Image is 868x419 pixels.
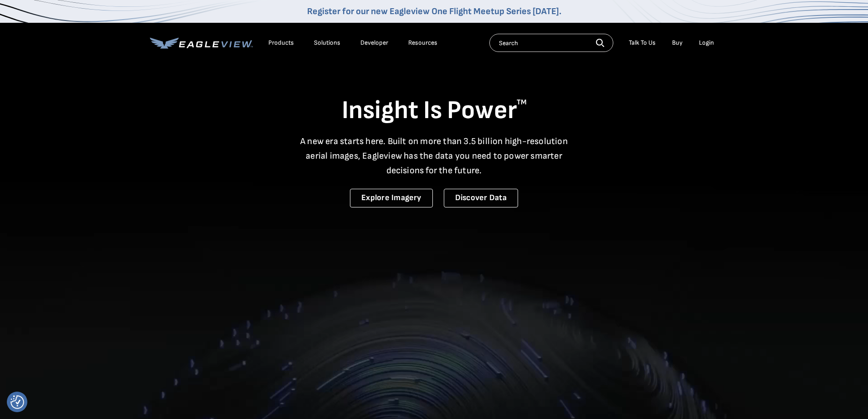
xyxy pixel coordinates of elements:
input: Search [489,34,613,52]
a: Discover Data [444,189,518,207]
button: Consent Preferences [10,395,24,409]
sup: TM [517,98,527,107]
img: Revisit consent button [10,395,24,409]
div: Login [699,39,714,47]
a: Developer [360,39,388,47]
a: Explore Imagery [350,189,433,207]
div: Solutions [314,39,340,47]
p: A new era starts here. Built on more than 3.5 billion high-resolution aerial images, Eagleview ha... [295,134,574,178]
h1: Insight Is Power [150,95,719,127]
div: Talk To Us [629,39,656,47]
div: Products [268,39,294,47]
div: Resources [408,39,437,47]
a: Register for our new Eagleview One Flight Meetup Series [DATE]. [307,6,561,17]
a: Buy [672,39,683,47]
